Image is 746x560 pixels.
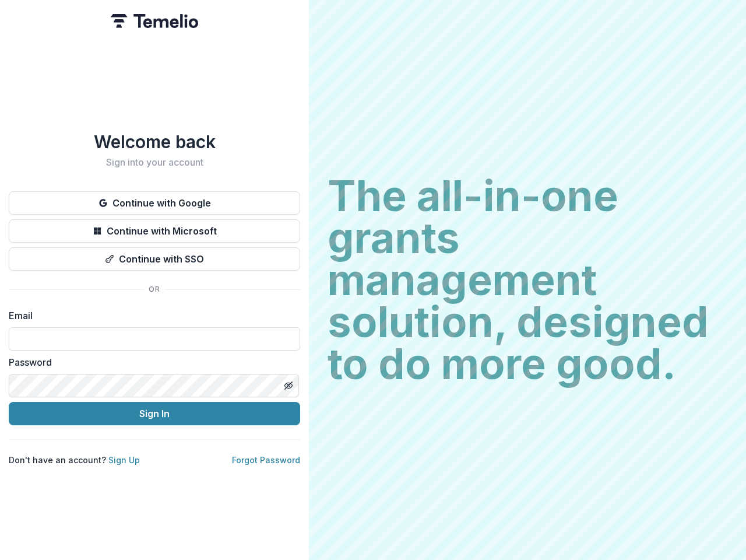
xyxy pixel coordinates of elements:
[9,454,140,466] p: Don't have an account?
[9,309,293,323] label: Email
[9,191,300,215] button: Continue with Google
[9,402,300,425] button: Sign In
[111,14,198,28] img: Temelio
[108,455,140,465] a: Sign Up
[9,131,300,152] h1: Welcome back
[9,157,300,168] h2: Sign into your account
[232,455,300,465] a: Forgot Password
[9,247,300,271] button: Continue with SSO
[9,355,293,369] label: Password
[9,219,300,243] button: Continue with Microsoft
[279,376,298,395] button: Toggle password visibility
